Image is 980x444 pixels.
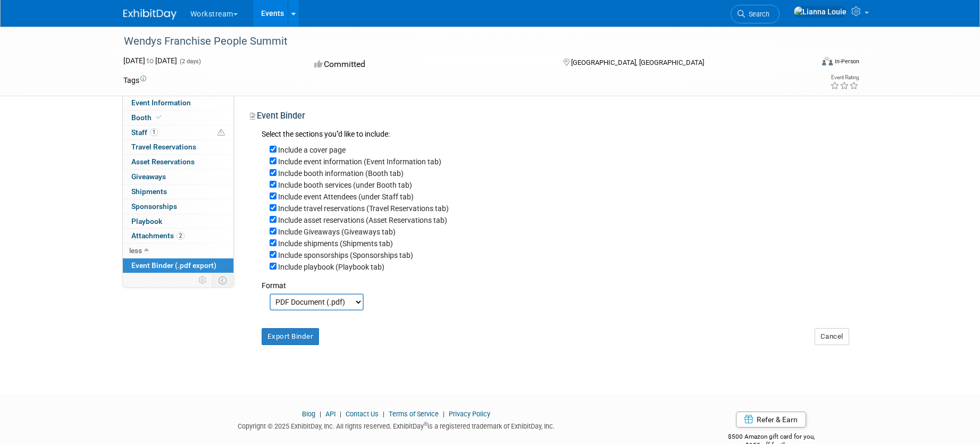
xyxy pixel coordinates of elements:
a: Search [731,5,780,23]
img: ExhibitDay [123,9,177,20]
button: Export Binder [262,328,320,345]
label: Include Giveaways (Giveaways tab) [278,228,396,236]
a: less [123,244,233,258]
span: Shipments [131,187,167,196]
img: Format-Inperson.png [822,57,833,65]
span: less [129,246,142,255]
label: Include event information (Event Information tab) [278,157,441,166]
td: Toggle Event Tabs [212,273,233,287]
a: Staff1 [123,125,233,140]
div: Copyright © 2025 ExhibitDay, Inc. All rights reserved. ExhibitDay is a registered trademark of Ex... [123,419,670,431]
span: | [337,410,344,418]
img: Lianna Louie [793,6,847,18]
label: Include sponsorships (Sponsorships tab) [278,251,413,259]
label: Include travel reservations (Travel Reservations tab) [278,204,449,213]
a: Asset Reservations [123,155,233,169]
span: Travel Reservations [131,143,196,151]
span: Attachments [131,231,185,240]
i: Booth reservation complete [156,114,162,120]
div: Event Rating [830,75,859,80]
span: (2 days) [179,58,201,65]
span: [DATE] [DATE] [123,56,177,65]
a: Event Binder (.pdf export) [123,258,233,273]
span: 2 [177,232,185,240]
span: | [440,410,447,418]
a: API [325,410,336,418]
sup: ® [424,421,428,427]
div: Select the sections you''d like to include: [262,129,849,141]
td: Personalize Event Tab Strip [194,273,212,287]
div: Committed [311,55,546,74]
span: Sponsorships [131,202,177,211]
a: Blog [302,410,315,418]
div: In-Person [834,57,859,65]
span: Staff [131,128,158,137]
span: | [380,410,387,418]
div: Format [262,272,849,291]
div: Event Binder [250,110,849,125]
a: Refer & Earn [736,412,806,428]
a: Shipments [123,185,233,199]
a: Playbook [123,214,233,229]
div: Wendys Franchise People Summit [120,32,797,51]
a: Booth [123,111,233,125]
span: Giveaways [131,172,166,181]
span: Event Information [131,98,191,107]
a: Travel Reservations [123,140,233,154]
span: [GEOGRAPHIC_DATA], [GEOGRAPHIC_DATA] [571,58,704,66]
span: | [317,410,324,418]
label: Include a cover page [278,146,346,154]
span: Event Binder (.pdf export) [131,261,216,270]
button: Cancel [815,328,849,345]
a: Privacy Policy [449,410,490,418]
span: Potential Scheduling Conflict -- at least one attendee is tagged in another overlapping event. [217,128,225,138]
a: Attachments2 [123,229,233,243]
label: Include event Attendees (under Staff tab) [278,192,414,201]
label: Include booth services (under Booth tab) [278,181,412,189]
label: Include booth information (Booth tab) [278,169,404,178]
a: Event Information [123,96,233,110]
span: 1 [150,128,158,136]
div: Event Format [750,55,860,71]
td: Tags [123,75,146,86]
span: Playbook [131,217,162,225]
label: Include shipments (Shipments tab) [278,239,393,248]
label: Include playbook (Playbook tab) [278,263,384,271]
a: Terms of Service [389,410,439,418]
a: Contact Us [346,410,379,418]
span: Search [745,10,769,18]
label: Include asset reservations (Asset Reservations tab) [278,216,447,224]
span: Booth [131,113,164,122]
a: Giveaways [123,170,233,184]
a: Sponsorships [123,199,233,214]
span: to [145,56,155,65]
span: Asset Reservations [131,157,195,166]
